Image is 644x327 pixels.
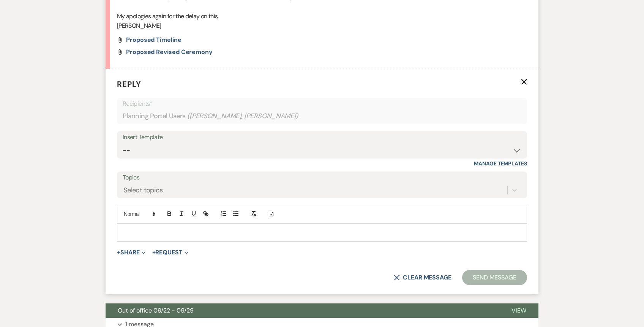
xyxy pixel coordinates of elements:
div: Insert Template [123,132,521,143]
p: [PERSON_NAME] [117,21,527,31]
span: Proposed Revised Ceremony [126,48,213,56]
span: Reply [117,79,141,89]
button: Share [117,249,145,256]
a: Manage Templates [474,160,527,167]
span: Out of office 09/22 - 09/29 [118,306,194,314]
a: Proposed Revised Ceremony [126,49,213,55]
span: + [117,249,120,256]
p: Recipients* [123,99,521,109]
p: My apologies again for the delay on this, [117,11,527,21]
span: View [511,306,526,314]
a: Proposed Timeline [126,37,182,43]
button: View [499,303,538,318]
div: Select topics [123,185,163,195]
span: Proposed Timeline [126,36,182,44]
div: Planning Portal Users [123,109,521,124]
button: Send Message [462,270,527,285]
button: Request [152,249,188,256]
label: Topics [123,172,521,183]
span: ( [PERSON_NAME], [PERSON_NAME] ) [187,111,299,121]
button: Out of office 09/22 - 09/29 [106,303,499,318]
span: + [152,249,156,256]
button: Clear message [394,275,451,281]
